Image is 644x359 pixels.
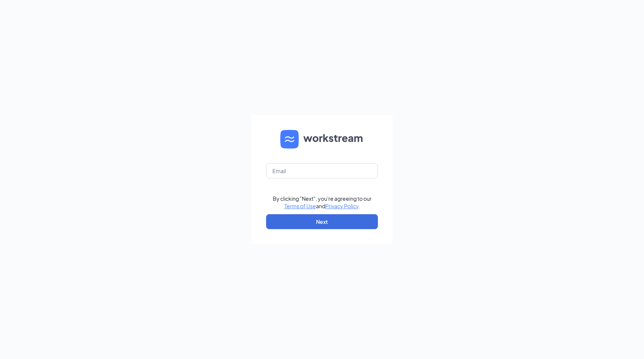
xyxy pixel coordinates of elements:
a: Terms of Use [284,203,316,209]
a: Privacy Policy [325,203,359,209]
img: WS logo and Workstream text [280,130,364,149]
input: Email [266,163,378,178]
div: By clicking "Next", you're agreeing to our and . [273,195,372,210]
button: Next [266,214,378,229]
